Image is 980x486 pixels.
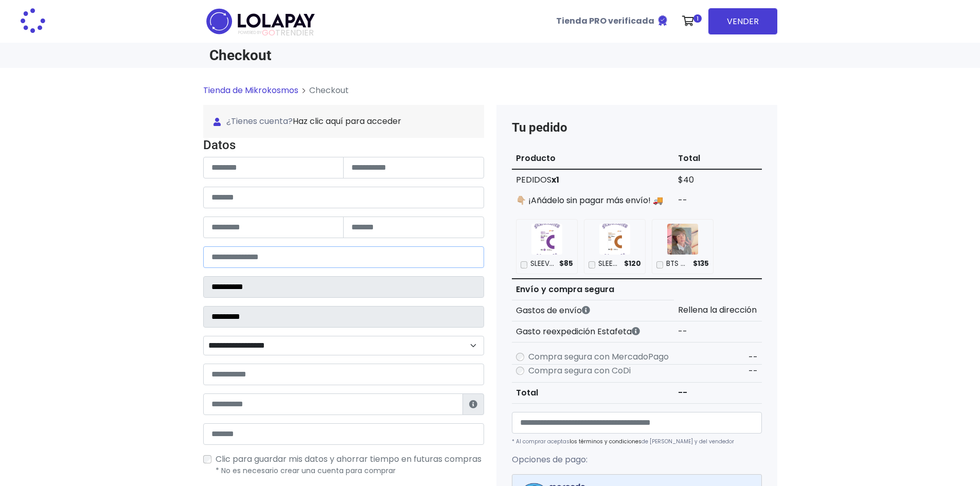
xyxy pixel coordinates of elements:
a: 1 [677,6,704,37]
span: $85 [559,259,573,269]
p: SLEEVES 80 X 120 mm [598,259,620,269]
th: Total [674,148,761,169]
span: Clic para guardar mis datos y ahorrar tiempo en futuras compras [216,453,482,465]
p: Opciones de pago: [512,454,762,466]
p: BTS PHOTOCARD JIN ARMY MEMBRESIA [666,259,689,269]
th: Gastos de envío [512,300,674,321]
h1: Checkout [209,47,484,64]
img: Tienda verificada [656,14,669,27]
span: $135 [693,259,709,269]
i: Estafeta lo usará para ponerse en contacto en caso de tener algún problema con el envío [469,400,477,408]
a: Haz clic aquí para acceder [293,115,401,127]
label: Compra segura con MercadoPago [528,351,669,363]
th: Envío y compra segura [512,279,674,300]
span: GO [262,27,275,39]
nav: breadcrumb [203,84,777,105]
th: Producto [512,148,674,169]
img: SLEEVES 56 X 87 mm (Nueva presentación) [531,224,562,255]
strong: x1 [551,174,559,186]
th: Total [512,382,674,403]
span: $120 [624,259,641,269]
span: ¿Tienes cuenta? [213,115,474,128]
td: -- [674,382,761,403]
label: Compra segura con CoDi [528,365,631,377]
span: -- [749,351,758,363]
p: * Al comprar aceptas de [PERSON_NAME] y del vendedor [512,438,762,445]
a: VENDER [708,8,777,34]
span: -- [749,365,758,377]
i: Estafeta cobra este monto extra por ser un CP de difícil acceso [632,327,640,335]
h4: Tu pedido [512,120,762,135]
h4: Datos [203,138,484,153]
td: $40 [674,169,761,190]
img: BTS PHOTOCARD JIN ARMY MEMBRESIA [667,224,698,255]
b: Tienda PRO verificada [556,15,654,27]
span: 1 [693,14,702,23]
span: POWERED BY [238,30,262,35]
th: Gasto reexpedición Estafeta [512,321,674,342]
td: -- [674,321,761,342]
a: Tienda de Mikrokosmos [203,84,298,96]
td: PEDIDOS [512,169,674,190]
td: -- [674,190,761,211]
p: SLEEVES 56 X 87 mm (Nueva presentación) [530,259,556,269]
span: TRENDIER [238,28,314,38]
td: Rellena la dirección [674,300,761,321]
td: 👇🏼 ¡Añádelo sin pagar más envío! 🚚 [512,190,674,211]
img: SLEEVES 80 X 120 mm [599,224,630,255]
a: los términos y condiciones [569,438,642,445]
li: Checkout [298,84,349,97]
i: Los gastos de envío dependen de códigos postales. ¡Te puedes llevar más productos en un solo envío ! [582,306,590,314]
img: logo [203,5,318,38]
p: * No es necesario crear una cuenta para comprar [216,465,484,476]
